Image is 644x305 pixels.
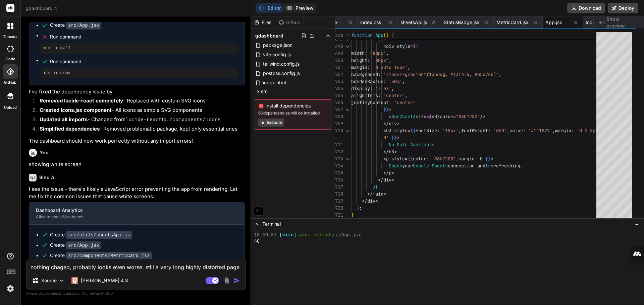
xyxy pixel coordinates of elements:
span: > [391,170,394,176]
span: refreshing [493,163,520,169]
span: } [394,135,397,141]
span: 18:56:31 [254,232,276,238]
div: Create [50,252,152,259]
span: } [386,106,389,112]
div: 712 [335,148,342,155]
div: Click to collapse the range. [343,106,352,113]
label: code [6,56,15,62]
span: height [351,57,367,63]
img: attachment [223,277,231,285]
span: > [397,121,399,127]
span: { [391,32,394,38]
p: showing white screen [29,161,245,168]
div: 714 [335,162,342,169]
button: Editor [256,3,283,13]
span: 40 [432,113,437,120]
span: = [426,113,429,120]
span: tailwind.config.js [262,60,300,68]
span: , [405,92,408,98]
strong: Removed lucide-react completely [40,97,123,104]
span: BarChart3 [391,113,416,120]
span: index.css [360,19,381,26]
div: 715 [335,169,342,176]
span: Run command [50,58,237,65]
div: Click to collapse the range. [343,43,352,50]
span: } [383,106,386,112]
span: width [351,50,365,56]
div: 711 [335,141,342,148]
button: Preview [283,3,316,13]
span: App [375,32,383,38]
span: try [485,163,493,169]
span: ^C [254,238,260,245]
h6: You [40,149,49,156]
span: privacy [90,291,102,295]
span: { [413,43,416,49]
p: Always double-check its answers. Your in Bind [26,290,246,297]
span: [vite] [279,232,296,238]
div: Create [50,242,101,249]
div: 705 [335,92,342,99]
label: Upload [4,105,17,110]
span: > [389,106,391,112]
span: < [389,113,391,120]
span: function [351,32,373,38]
span: color [509,128,523,134]
span: : [426,156,429,162]
span: Install dependencies [258,102,328,109]
span: StatusBadge.jsx [444,19,480,26]
span: size [416,113,426,120]
span: } [391,135,394,141]
div: Files [251,19,276,26]
span: src/App.jsx [330,232,361,238]
span: color [413,156,426,162]
div: Click to collapse the range. [343,36,352,43]
span: borderRadius [351,78,383,84]
span: } [351,212,354,218]
span: </ [383,121,389,127]
span: </ [383,170,389,176]
div: Create [50,231,132,238]
span: : [367,64,370,70]
pre: npm install [44,46,235,51]
span: display [351,85,370,91]
span: } [437,113,440,120]
span: } [378,36,381,42]
span: } [375,184,378,190]
span: Data [397,142,408,148]
span: </ [362,198,367,204]
span: : [571,128,574,134]
code: src/utils/sheetsApi.js [66,231,132,239]
span: } [485,156,488,162]
span: Run command [50,33,237,40]
span: , [391,85,394,91]
span: '80px' [373,57,389,63]
span: < [383,156,386,162]
span: } [381,36,383,42]
span: : [383,78,386,84]
span: ) [357,205,359,211]
span: </ [383,149,389,155]
span: = [453,113,456,120]
span: '#111827' [528,128,552,134]
button: Download [567,3,605,13]
div: 702 [335,71,342,78]
span: MetricCard.jsx [496,19,529,26]
span: > [491,156,493,162]
code: src/App.jsx [66,241,101,249]
span: '50%' [389,78,402,84]
button: Dashboard AnalyticsClick to open Workbench [29,202,233,224]
code: src/App.jsx [66,21,101,29]
span: : [523,128,526,134]
span: '18px' [442,128,459,134]
span: >_ [255,221,260,227]
span: /> [480,113,485,120]
span: src [261,88,268,95]
p: Source [41,277,57,284]
button: Execute [258,119,284,127]
span: color [440,113,453,120]
span: 438 [335,32,342,39]
div: 721 [335,212,342,219]
div: Click to collapse the range. [343,155,352,162]
span: main [373,191,383,197]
